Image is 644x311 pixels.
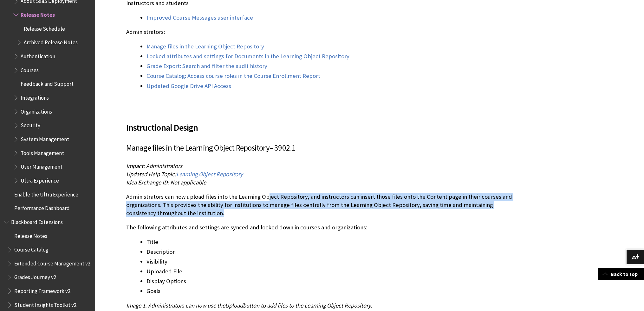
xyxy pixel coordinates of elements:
[21,134,69,142] span: System Management
[14,258,90,267] span: Extended Course Management v2
[14,244,49,253] span: Course Catalog
[146,43,264,50] a: Manage files in the Learning Object Repository
[146,82,231,90] a: Updated Google Drive API Access
[126,28,519,36] p: Administrators:
[21,92,49,101] span: Integrations
[14,231,47,239] span: Release Notes
[14,203,70,211] span: Performance Dashboard
[126,143,270,153] span: Manage files in the Learning Object Repository
[126,162,182,170] span: Impact: Administrators
[146,247,519,256] li: Description
[11,217,63,225] span: Blackboard Extensions
[14,189,78,198] span: Enable the Ultra Experience
[146,72,320,80] a: Course Catalog: Access course roles in the Course Enrollment Report
[14,286,70,294] span: Reporting Framework v2
[126,223,519,232] p: The following attributes and settings are synced and locked down in courses and organizations:
[21,162,62,170] span: User Management
[21,9,55,18] span: Release Notes
[126,179,206,186] span: Idea Exchange ID: Not applicable
[146,267,519,276] li: Uploaded File
[21,148,64,156] span: Tools Management
[21,120,40,129] span: Security
[21,175,59,184] span: Ultra Experience
[126,142,519,154] h3: – 3902.1
[21,65,39,73] span: Courses
[146,277,519,286] li: Display Options
[21,51,55,59] span: Authentication
[176,171,243,178] span: Learning Object Repository
[146,14,253,22] a: Improved Course Messages user interface
[176,171,243,178] a: Learning Object Repository
[146,62,267,70] a: Grade Export: Search and filter the audit history
[126,302,225,309] span: Image 1. Administrators can now use the
[126,193,519,218] p: Administrators can now upload files into the Learning Object Repository, and instructors can inse...
[598,268,644,280] a: Back to top
[146,238,519,246] li: Title
[14,300,76,308] span: Student Insights Toolkit v2
[21,106,52,115] span: Organizations
[24,23,65,32] span: Release Schedule
[126,171,176,178] span: Updated Help Topic:
[24,37,78,46] span: Archived Release Notes
[146,287,519,295] li: Goals
[243,302,372,309] span: button to add files to the Learning Object Repository.
[126,113,519,134] h2: Instructional Design
[146,53,349,60] a: Locked attributes and settings for Documents in the Learning Object Repository
[225,302,243,309] span: Upload
[14,272,56,281] span: Grades Journey v2
[21,79,74,87] span: Feedback and Support
[146,257,519,266] li: Visibility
